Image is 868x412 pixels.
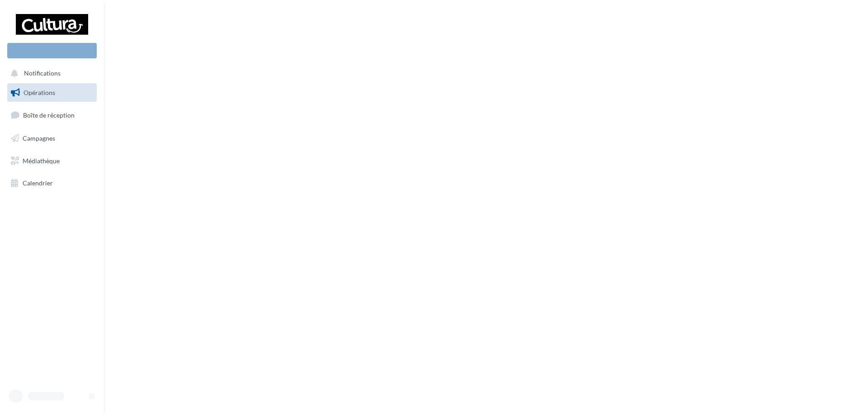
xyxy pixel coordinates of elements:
span: Notifications [24,70,61,77]
a: Opérations [5,83,99,102]
span: Calendrier [23,179,53,187]
span: Médiathèque [23,156,60,164]
a: Boîte de réception [5,105,99,125]
span: Boîte de réception [23,111,75,119]
span: Opérations [24,89,55,96]
div: Nouvelle campagne [7,43,97,58]
a: Calendrier [5,174,99,193]
a: Campagnes [5,129,99,148]
a: Médiathèque [5,152,99,170]
span: Campagnes [23,134,55,142]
